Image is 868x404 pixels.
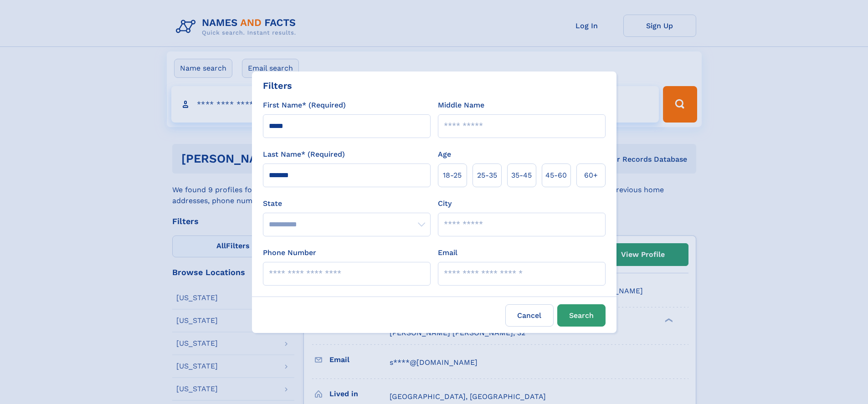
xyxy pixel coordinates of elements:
[438,198,452,209] label: City
[477,170,497,181] span: 25‑35
[263,198,431,209] label: State
[545,170,567,181] span: 45‑60
[263,149,345,160] label: Last Name* (Required)
[505,304,554,327] label: Cancel
[438,149,451,160] label: Age
[438,247,457,258] label: Email
[263,100,346,111] label: First Name* (Required)
[511,170,532,181] span: 35‑45
[443,170,462,181] span: 18‑25
[263,79,292,92] div: Filters
[438,100,484,111] label: Middle Name
[263,247,316,258] label: Phone Number
[557,304,606,327] button: Search
[584,170,598,181] span: 60+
